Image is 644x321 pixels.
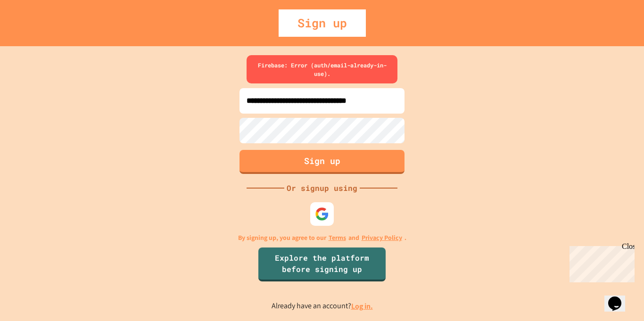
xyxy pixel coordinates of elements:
div: Firebase: Error (auth/email-already-in-use). [247,55,397,83]
div: Chat with us now!Close [4,4,65,60]
p: By signing up, you agree to our and . [238,233,406,243]
a: Terms [329,233,346,243]
img: google-icon.svg [315,207,329,221]
a: Privacy Policy [362,233,402,243]
a: Log in. [351,301,373,311]
button: Sign up [239,150,405,174]
div: Sign up [279,9,366,37]
div: Or signup using [284,182,360,194]
iframe: chat widget [566,242,635,282]
iframe: chat widget [604,283,635,312]
p: Already have an account? [272,300,373,312]
a: Explore the platform before signing up [258,247,386,281]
